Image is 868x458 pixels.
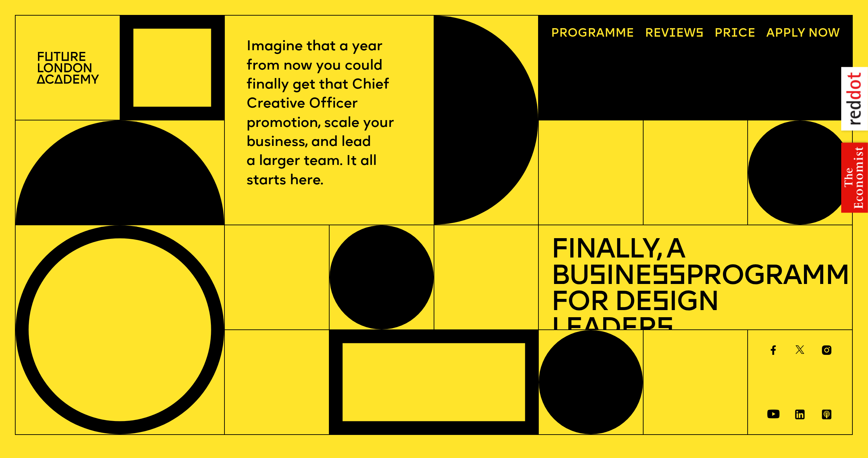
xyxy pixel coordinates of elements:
[551,237,840,343] h1: Finally, a Bu ine Programme for De ign Leader
[760,22,846,46] a: Apply now
[639,22,710,46] a: Reviews
[651,263,685,291] span: ss
[766,28,775,40] span: A
[708,22,762,46] a: Price
[589,263,606,291] span: s
[545,22,640,46] a: Programme
[656,316,673,343] span: s
[246,37,412,190] p: Imagine that a year from now you could finally get that Chief Creative Officer promotion, scale y...
[596,28,605,40] span: a
[652,289,669,317] span: s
